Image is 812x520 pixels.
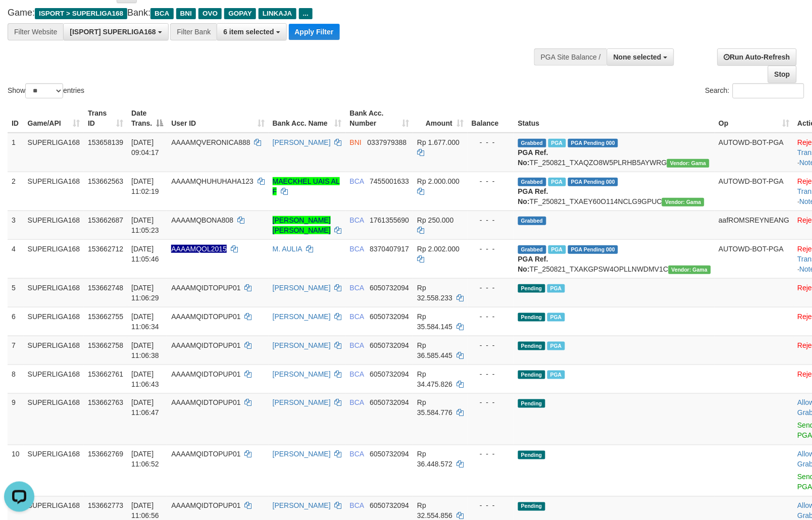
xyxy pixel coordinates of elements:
[88,313,123,321] span: 153662755
[472,501,510,511] div: - - -
[518,451,545,459] span: Pending
[8,8,531,18] h4: Game: Bank:
[472,137,510,147] div: - - -
[368,138,407,146] span: Copy 0337979388 to clipboard
[24,365,84,393] td: SUPERLIGA168
[63,23,168,40] button: [ISPORT] SUPERLIGA168
[518,371,545,379] span: Pending
[417,138,460,146] span: Rp 1.677.000
[273,313,331,321] a: [PERSON_NAME]
[518,284,545,293] span: Pending
[417,245,460,253] span: Rp 2.002.000
[568,139,619,147] span: PGA Pending
[223,28,274,36] span: 6 item selected
[417,502,452,520] span: Rp 32.554.856
[8,104,24,133] th: ID
[370,177,409,185] span: Copy 7455001633 to clipboard
[131,177,159,195] span: [DATE] 11:02:19
[547,342,565,350] span: Marked by aafmaster
[171,284,240,292] span: AAAAMQIDTOPUP01
[131,284,159,302] span: [DATE] 11:06:29
[88,177,123,185] span: 153662563
[350,313,364,321] span: BCA
[518,217,546,225] span: Grabbed
[171,341,240,349] span: AAAAMQIDTOPUP01
[24,445,84,496] td: SUPERLIGA168
[518,399,545,408] span: Pending
[259,8,296,19] span: LINKAJA
[350,216,364,224] span: BCA
[127,104,167,133] th: Date Trans.: activate to sort column descending
[273,502,331,510] a: [PERSON_NAME]
[715,104,794,133] th: Op: activate to sort column ascending
[518,502,545,511] span: Pending
[8,23,63,40] div: Filter Website
[472,311,510,322] div: - - -
[131,502,159,520] span: [DATE] 11:06:56
[417,313,452,331] span: Rp 35.584.145
[514,239,715,278] td: TF_250821_TXAKGPSW4OPLLNWDMV1C
[171,370,240,378] span: AAAAMQIDTOPUP01
[518,187,548,205] b: PGA Ref. No:
[198,8,222,19] span: OVO
[24,172,84,211] td: SUPERLIGA168
[24,393,84,445] td: SUPERLIGA168
[705,83,804,98] label: Search:
[472,215,510,225] div: - - -
[518,342,545,350] span: Pending
[534,48,607,66] div: PGA Site Balance /
[350,399,364,407] span: BCA
[417,216,453,224] span: Rp 250.000
[24,104,84,133] th: Game/API: activate to sort column ascending
[370,370,409,378] span: Copy 6050732094 to clipboard
[131,216,159,234] span: [DATE] 11:05:23
[8,365,24,393] td: 8
[88,138,123,146] span: 153658139
[269,104,346,133] th: Bank Acc. Name: activate to sort column ascending
[669,266,711,274] span: Vendor URL: https://trx31.1velocity.biz
[131,370,159,388] span: [DATE] 11:06:43
[24,278,84,307] td: SUPERLIGA168
[170,23,217,40] div: Filter Bank
[518,255,548,273] b: PGA Ref. No:
[472,176,510,186] div: - - -
[131,399,159,417] span: [DATE] 11:06:47
[370,245,409,253] span: Copy 8370407917 to clipboard
[273,341,331,349] a: [PERSON_NAME]
[472,449,510,459] div: - - -
[514,133,715,172] td: TF_250821_TXAQZO8W5PLRHB5AYWRG
[171,138,250,146] span: AAAAMQVERONICA888
[715,172,794,211] td: AUTOWD-BOT-PGA
[8,307,24,336] td: 6
[346,104,414,133] th: Bank Acc. Number: activate to sort column ascending
[518,148,548,167] b: PGA Ref. No:
[417,399,452,417] span: Rp 35.584.776
[273,370,331,378] a: [PERSON_NAME]
[667,159,709,168] span: Vendor URL: https://trx31.1velocity.biz
[715,133,794,172] td: AUTOWD-BOT-PGA
[88,284,123,292] span: 153662748
[417,284,452,302] span: Rp 32.558.233
[768,66,797,83] a: Stop
[24,239,84,278] td: SUPERLIGA168
[88,399,123,407] span: 153662763
[8,133,24,172] td: 1
[24,307,84,336] td: SUPERLIGA168
[88,450,123,458] span: 153662769
[350,138,362,146] span: BNI
[8,336,24,365] td: 7
[171,450,240,458] span: AAAAMQIDTOPUP01
[273,138,331,146] a: [PERSON_NAME]
[171,313,240,321] span: AAAAMQIDTOPUP01
[417,341,452,359] span: Rp 36.585.445
[718,48,797,66] a: Run Auto-Refresh
[472,369,510,379] div: - - -
[350,370,364,378] span: BCA
[88,502,123,510] span: 153662773
[472,283,510,293] div: - - -
[472,398,510,408] div: - - -
[413,104,468,133] th: Amount: activate to sort column ascending
[514,104,715,133] th: Status
[518,178,546,186] span: Grabbed
[547,284,565,293] span: Marked by aafmaster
